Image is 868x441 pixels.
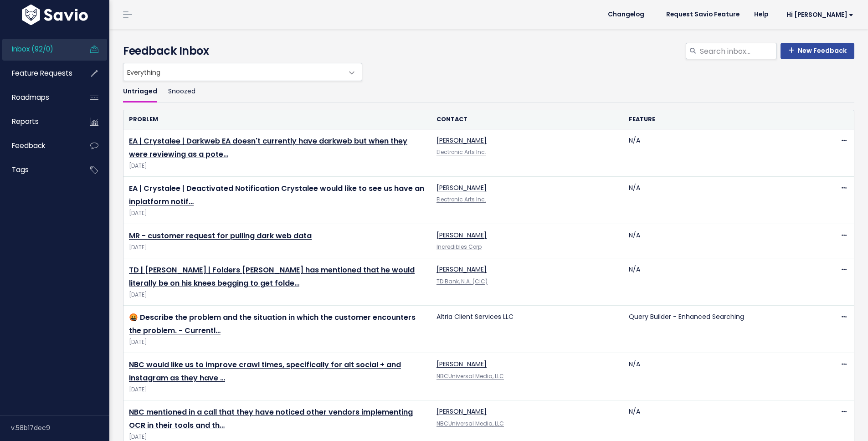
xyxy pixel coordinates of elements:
[2,111,76,132] a: Reports
[623,129,816,177] td: N/A
[12,141,45,150] span: Feedback
[2,135,76,156] a: Feedback
[437,373,504,380] a: NBCUniversal Media, LLC
[129,338,426,347] span: [DATE]
[437,243,482,251] a: Incredibles Corp
[129,312,416,336] a: 🤬 Describe the problem and the situation in which the customer encounters the problem. - Currentl…
[659,8,747,21] a: Request Savio Feature
[699,43,777,59] input: Search inbox...
[168,81,195,103] a: Snoozed
[129,183,424,207] a: EA | Crystalee | Deactivated Notification Crystalee would like to see us have an inplatform notif…
[437,265,487,274] a: [PERSON_NAME]
[781,43,854,59] a: New Feedback
[776,8,861,22] a: Hi [PERSON_NAME]
[623,353,816,400] td: N/A
[12,44,53,54] span: Inbox (92/0)
[2,63,76,84] a: Feature Requests
[129,243,426,252] span: [DATE]
[2,159,76,180] a: Tags
[437,136,487,145] a: [PERSON_NAME]
[623,110,816,129] th: Feature
[437,196,486,203] a: Electronic Arts Inc.
[431,110,623,129] th: Contact
[2,39,76,60] a: Inbox (92/0)
[129,136,407,159] a: EA | Crystalee | Darkweb EA doesn't currently have darkweb but when they were reviewing as a pote…
[437,359,487,369] a: [PERSON_NAME]
[11,416,109,440] div: v.58b17dec9
[12,117,39,126] span: Reports
[123,63,362,81] span: Everything
[129,359,401,383] a: NBC would like us to improve crawl times, specifically for alt social + and Instagram as they have …
[437,149,486,156] a: Electronic Arts Inc.
[437,183,487,192] a: [PERSON_NAME]
[747,8,776,21] a: Help
[608,11,644,18] span: Changelog
[129,161,426,171] span: [DATE]
[623,224,816,258] td: N/A
[629,312,744,321] a: Query Builder - Enhanced Searching
[437,312,514,321] a: Altria Client Services LLC
[437,231,487,240] a: [PERSON_NAME]
[129,407,413,431] a: NBC mentioned in a call that they have noticed other vendors implementing OCR in their tools and th…
[123,81,854,103] ul: Filter feature requests
[12,165,29,174] span: Tags
[2,87,76,108] a: Roadmaps
[437,278,488,285] a: TD Bank, N.A. (CIC)
[437,420,504,427] a: NBCUniversal Media, LLC
[129,385,426,395] span: [DATE]
[129,290,426,300] span: [DATE]
[123,43,854,59] h4: Feedback Inbox
[12,68,72,78] span: Feature Requests
[123,81,157,103] a: Untriaged
[123,63,344,81] span: Everything
[623,177,816,224] td: N/A
[623,258,816,306] td: N/A
[12,92,49,102] span: Roadmaps
[786,11,853,18] span: Hi [PERSON_NAME]
[123,110,431,129] th: Problem
[437,407,487,416] a: [PERSON_NAME]
[129,209,426,218] span: [DATE]
[20,5,90,25] img: logo-white.9d6f32f41409.svg
[129,231,312,241] a: MR - customer request for pulling dark web data
[129,265,415,288] a: TD | [PERSON_NAME] | Folders [PERSON_NAME] has mentioned that he would literally be on his knees ...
